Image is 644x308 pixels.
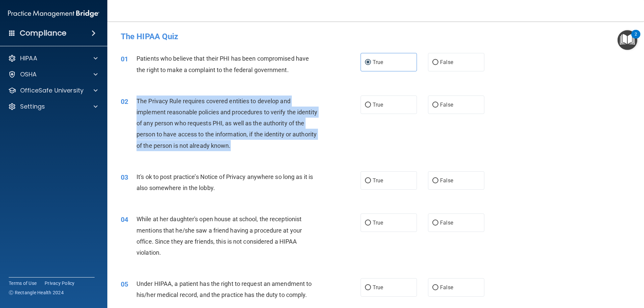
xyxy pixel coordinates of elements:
[635,34,637,43] div: 2
[121,173,128,181] span: 03
[20,103,45,111] p: Settings
[373,59,383,65] span: True
[9,289,64,296] span: Ⓒ Rectangle Health 2024
[8,103,98,111] a: Settings
[8,70,98,78] a: OSHA
[373,102,383,108] span: True
[121,32,631,41] h4: The HIPAA Quiz
[8,86,98,95] a: OfficeSafe University
[440,177,453,184] span: False
[9,280,37,287] a: Terms of Use
[365,103,371,108] input: True
[365,178,371,183] input: True
[618,30,637,50] button: Open Resource Center, 2 new notifications
[365,221,371,226] input: True
[432,178,438,183] input: False
[121,98,128,106] span: 02
[20,86,84,95] p: OfficeSafe University
[121,280,128,288] span: 05
[440,59,453,65] span: False
[137,98,317,149] span: The Privacy Rule requires covered entities to develop and implement reasonable policies and proce...
[440,102,453,108] span: False
[440,220,453,226] span: False
[20,70,37,78] p: OSHA
[20,54,37,62] p: HIPAA
[137,215,302,256] span: While at her daughter's open house at school, the receptionist mentions that he/she saw a friend ...
[365,285,371,290] input: True
[137,55,309,73] span: Patients who believe that their PHI has been compromised have the right to make a complaint to th...
[432,103,438,108] input: False
[373,220,383,226] span: True
[432,60,438,65] input: False
[8,54,98,62] a: HIPAA
[121,55,128,63] span: 01
[432,221,438,226] input: False
[20,28,66,38] h4: Compliance
[121,215,128,224] span: 04
[373,284,383,291] span: True
[137,173,313,191] span: It's ok to post practice’s Notice of Privacy anywhere so long as it is also somewhere in the lobby.
[137,280,312,298] span: Under HIPAA, a patient has the right to request an amendment to his/her medical record, and the p...
[365,60,371,65] input: True
[373,177,383,184] span: True
[45,280,75,287] a: Privacy Policy
[8,7,99,20] img: PMB logo
[440,284,453,291] span: False
[432,285,438,290] input: False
